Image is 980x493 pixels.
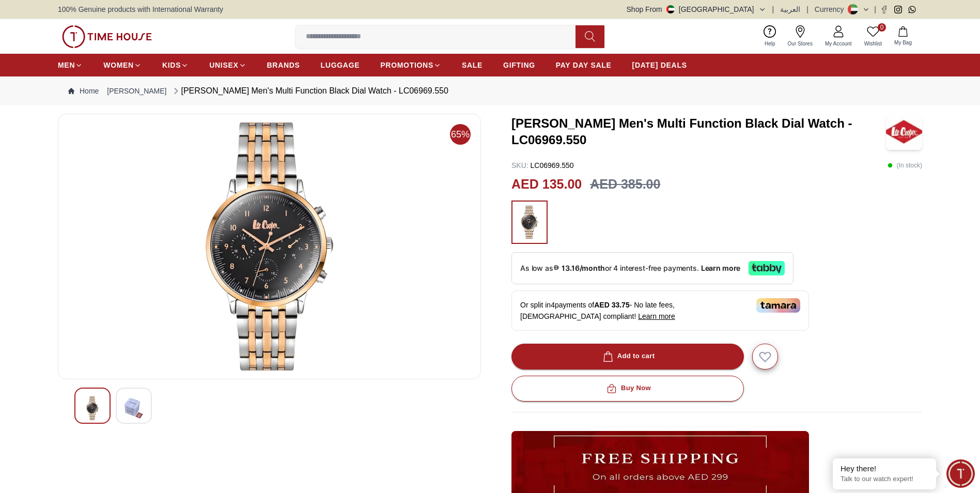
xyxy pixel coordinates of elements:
a: BRANDS [267,56,300,74]
span: PROMOTIONS [380,60,433,70]
img: Lee Cooper Men's Multi Function Black Dial Watch - LC06969.550 [886,114,922,150]
a: MEN [58,56,83,74]
span: KIDS [162,60,181,70]
a: Help [758,23,782,50]
span: LUGGAGE [321,60,360,70]
div: Buy Now [604,382,651,394]
span: WOMEN [103,60,134,70]
h3: AED 385.00 [590,175,660,194]
img: Tamara [756,298,800,313]
span: Wishlist [860,40,886,48]
a: PROMOTIONS [380,56,441,74]
img: Lee Cooper Men's Multi Function Black Dial Watch - LC06969.550 [67,122,472,371]
span: Learn more [638,312,675,320]
button: Shop From[GEOGRAPHIC_DATA] [627,4,766,14]
a: SALE [462,56,483,74]
span: [DATE] DEALS [632,60,687,70]
span: SKU : [511,161,528,170]
p: ( In stock ) [888,160,922,171]
a: PAY DAY SALE [556,56,612,74]
span: | [874,4,876,14]
span: Our Stores [784,40,817,48]
a: Home [68,86,99,96]
span: BRANDS [267,60,300,70]
img: ... [62,25,152,48]
a: KIDS [162,56,189,74]
button: Buy Now [511,376,744,402]
h2: AED 135.00 [511,175,582,194]
img: ... [517,206,542,239]
span: 100% Genuine products with International Warranty [58,4,223,14]
a: Whatsapp [908,6,916,13]
div: [PERSON_NAME] Men's Multi Function Black Dial Watch - LC06969.550 [171,85,448,97]
div: Add to cart [601,350,655,362]
p: LC06969.550 [511,160,574,171]
div: Currency [815,4,848,14]
p: Talk to our watch expert! [841,475,928,484]
span: MEN [58,60,75,70]
nav: Breadcrumb [58,76,922,105]
span: GIFTING [503,60,535,70]
button: العربية [780,4,800,14]
a: UNISEX [209,56,246,74]
span: My Account [821,40,856,48]
a: LUGGAGE [321,56,360,74]
span: SALE [462,60,483,70]
a: Our Stores [782,23,819,50]
span: 65% [450,124,471,145]
span: Help [760,40,780,48]
div: Or split in 4 payments of - No late fees, [DEMOGRAPHIC_DATA] compliant! [511,290,809,331]
h3: [PERSON_NAME] Men's Multi Function Black Dial Watch - LC06969.550 [511,115,886,148]
a: Instagram [894,6,902,13]
div: Chat Widget [946,459,975,488]
a: [DATE] DEALS [632,56,687,74]
a: 0Wishlist [858,23,888,50]
span: AED 33.75 [594,301,629,309]
button: My Bag [888,24,918,49]
a: [PERSON_NAME] [107,86,166,96]
span: 0 [878,23,886,32]
span: UNISEX [209,60,238,70]
span: | [806,4,808,14]
img: United Arab Emirates [666,5,675,13]
a: WOMEN [103,56,142,74]
span: PAY DAY SALE [556,60,612,70]
button: Add to cart [511,344,744,369]
img: Lee Cooper Men's Multi Function Black Dial Watch - LC06969.550 [83,396,102,420]
span: | [772,4,774,14]
img: Lee Cooper Men's Multi Function Black Dial Watch - LC06969.550 [125,396,143,420]
span: My Bag [890,39,916,47]
a: GIFTING [503,56,535,74]
div: Hey there! [841,464,928,474]
a: Facebook [880,6,888,13]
